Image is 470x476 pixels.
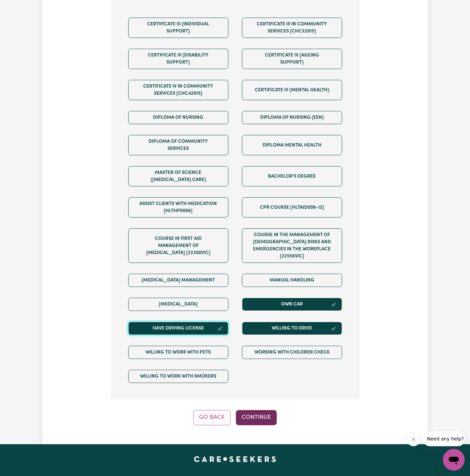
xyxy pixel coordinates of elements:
[128,111,228,124] button: Diploma of Nursing
[194,456,276,462] a: Careseekers home page
[407,433,420,446] iframe: Close message
[242,322,342,335] button: Willing to drive
[128,298,228,311] button: [MEDICAL_DATA]
[242,274,342,287] button: Manual Handling
[128,274,228,287] button: [MEDICAL_DATA] Management
[193,410,230,425] button: Go Back
[423,431,465,446] iframe: Message from company
[242,197,342,218] button: CPR Course [HLTAID009-12]
[242,228,342,263] button: Course in the Management of [DEMOGRAPHIC_DATA] Risks and Emergencies in the Workplace [22556VIC]
[128,135,228,155] button: Diploma of Community Services
[128,346,228,359] button: Willing to work with pets
[128,228,228,263] button: Course in First Aid Management of [MEDICAL_DATA] [22300VIC]
[128,322,228,335] button: Have driving license
[242,166,342,186] button: Bachelor's Degree
[242,49,342,69] button: Certificate IV (Ageing Support)
[242,298,342,311] button: Own Car
[242,346,342,359] button: Working with Children Check
[128,197,228,218] button: Assist clients with medication [HLTHPS006]
[242,18,342,38] button: Certificate III in Community Services [CHC32015]
[236,410,277,425] button: Continue
[128,166,228,186] button: Master of Science ([MEDICAL_DATA] Care)
[242,135,342,155] button: Diploma Mental Health
[242,80,342,100] button: Certificate IV (Mental Health)
[242,111,342,124] button: Diploma of Nursing (EEN)
[128,49,228,69] button: Certificate IV (Disability Support)
[128,80,228,100] button: Certificate IV in Community Services [CHC42015]
[128,370,228,383] button: Willing to work with smokers
[128,18,228,38] button: Certificate III (Individual Support)
[443,449,465,471] iframe: Button to launch messaging window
